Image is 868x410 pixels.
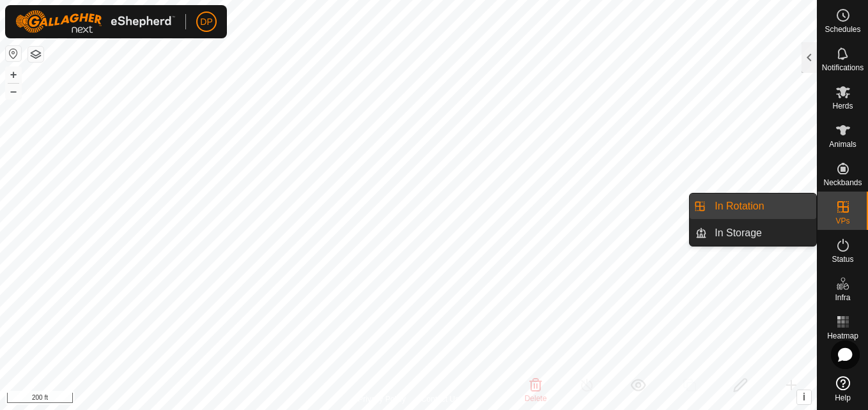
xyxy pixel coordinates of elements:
[835,217,849,225] span: VPs
[715,225,762,241] span: In Storage
[358,393,406,405] a: Privacy Policy
[835,294,850,301] span: Infra
[707,220,816,246] a: In Storage
[6,84,21,99] button: –
[421,393,459,405] a: Contact Us
[6,46,21,61] button: Reset Map
[822,64,864,72] span: Notifications
[6,67,21,82] button: +
[200,15,212,29] span: DP
[707,194,816,219] a: In Rotation
[803,391,805,402] span: i
[825,26,860,33] span: Schedules
[15,10,175,33] img: Gallagher Logo
[832,255,853,263] span: Status
[827,332,858,340] span: Heatmap
[690,220,816,246] li: In Storage
[797,390,811,404] button: i
[28,47,43,62] button: Map Layers
[690,194,816,219] li: In Rotation
[818,371,868,407] a: Help
[715,199,764,214] span: In Rotation
[835,394,851,402] span: Help
[829,140,856,148] span: Animals
[832,102,853,110] span: Herds
[823,179,862,186] span: Neckbands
